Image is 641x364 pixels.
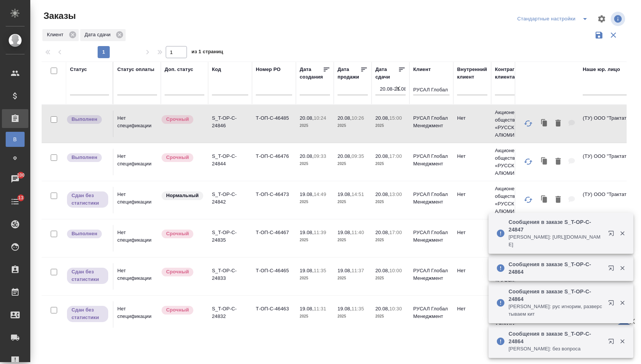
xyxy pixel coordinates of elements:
div: Выставляет ПМ после сдачи и проведения начислений. Последний этап для ПМа [66,114,109,125]
span: В [9,136,21,143]
p: 09:35 [352,153,364,159]
td: Т-ОП-С-46467 [252,225,296,251]
button: Закрыть [615,230,630,237]
div: Код [212,66,221,73]
span: Настроить таблицу [593,10,611,28]
p: Сообщения в заказе S_T-OP-C-24864 [509,261,603,276]
p: 10:26 [352,115,364,121]
p: РУСАЛ Глобал Менеджмент [413,114,450,130]
p: 19.08, [338,230,352,235]
p: 2025 [300,313,330,320]
span: Ф [9,154,21,162]
p: 2025 [375,122,406,130]
div: split button [515,13,593,25]
button: Обновить [519,191,537,209]
p: Нет [457,114,487,122]
td: Нет спецификации [114,187,161,213]
td: Т-ОП-С-46485 [252,111,296,137]
p: 2025 [338,122,368,130]
p: Нет [457,191,487,198]
button: Закрыть [615,265,630,271]
p: 11:31 [314,306,326,312]
p: Сдан без статистики [72,268,104,283]
p: 2025 [375,236,406,244]
p: 19.08, [338,306,352,312]
p: [PERSON_NAME]: рус игнорим, разверстываем кит [509,303,603,318]
td: Нет спецификации [114,301,161,328]
button: Закрыть [615,338,630,345]
div: Дата сдачи [80,29,126,41]
p: Нет [457,267,487,275]
p: Сообщения в заказе S_T-OP-C-24864 [509,330,603,345]
div: Клиент [42,29,79,41]
div: Дата продажи [338,66,360,81]
p: 2025 [338,160,368,168]
p: РУСАЛ Глобал Менеджмент [413,267,450,282]
p: 15:00 [389,115,402,121]
div: Контрагент клиента [495,66,531,81]
p: 20.08, [338,153,352,159]
button: Закрыть [615,299,630,306]
div: Выставляется автоматически, если на указанный объем услуг необходимо больше времени в стандартном... [161,114,204,125]
p: 20.08, [300,115,314,121]
td: Т-ОП-С-46473 [252,187,296,213]
div: Статус [70,66,87,73]
p: 20.08, [375,153,389,159]
p: РУСАЛ Глобал Менеджмент [413,191,450,206]
p: Сдан без статистики [72,306,104,321]
p: Акционерное общество «РУССКИЙ АЛЮМИНИ... [495,109,531,139]
div: Дата сдачи [375,66,398,81]
span: Посмотреть информацию [611,12,627,26]
button: Удалить [552,192,565,208]
p: 2025 [300,198,330,206]
p: [PERSON_NAME]: без вопроса [509,345,603,353]
p: S_T-OP-C-24832 [212,305,248,320]
p: S_T-OP-C-24846 [212,114,248,130]
p: Срочный [166,306,189,314]
td: Нет спецификации [114,149,161,175]
p: S_T-OP-C-24835 [212,229,248,244]
p: Сообщения в заказе S_T-OP-C-24847 [509,218,603,233]
p: 2025 [300,122,330,130]
p: 19.08, [300,306,314,312]
p: 20.08, [375,268,389,273]
div: Выставляет ПМ, когда заказ сдан КМу, но начисления еще не проведены [66,191,109,208]
td: Нет спецификации [114,111,161,137]
p: Сдан без статистики [72,192,104,207]
p: 17:00 [389,153,402,159]
p: 13:00 [389,191,402,197]
div: Выставляется автоматически, если на указанный объем услуг необходимо больше времени в стандартном... [161,267,204,277]
p: РУСАЛ Глобал Менеджмент [413,305,450,320]
button: Удалить [552,116,565,131]
button: Открыть в новой вкладке [604,261,622,279]
div: Статус по умолчанию для стандартных заказов [161,191,204,201]
p: 10:30 [389,306,402,312]
p: 2025 [375,160,406,168]
p: 19.08, [338,191,352,197]
p: Нормальный [166,192,199,199]
p: РУСАЛ Глобал Менеджмент [413,153,450,168]
p: S_T-OP-C-24842 [212,191,248,206]
span: 13 [14,194,28,202]
p: 11:37 [352,268,364,273]
p: 2025 [375,313,406,320]
button: Обновить [519,114,537,133]
p: 17:00 [389,230,402,235]
td: Т-ОП-С-46465 [252,263,296,290]
p: 19.08, [300,230,314,235]
button: Клонировать [537,192,552,208]
p: 10:24 [314,115,326,121]
p: Нет [457,305,487,313]
p: Выполнен [72,154,97,161]
td: Т-ОП-С-46463 [252,301,296,328]
button: Клонировать [537,116,552,131]
td: Нет спецификации [114,225,161,251]
div: Клиент [413,66,431,73]
button: Сбросить фильтры [606,28,621,42]
p: Нет [457,229,487,236]
div: Выставляется автоматически, если на указанный объем услуг необходимо больше времени в стандартном... [161,153,204,163]
span: из 1 страниц [191,47,223,58]
p: 2025 [375,275,406,282]
div: Выставляет ПМ, когда заказ сдан КМу, но начисления еще не проведены [66,305,109,323]
p: Нет [457,153,487,160]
